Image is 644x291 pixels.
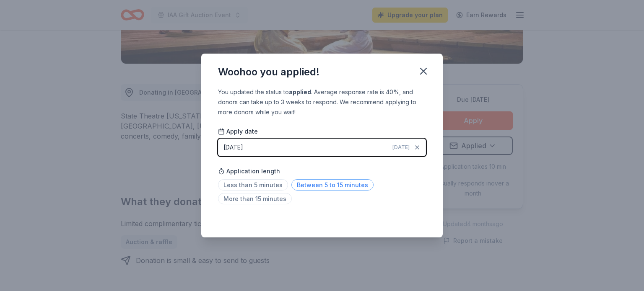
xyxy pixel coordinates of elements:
[218,127,258,136] span: Apply date
[218,65,319,79] div: Woohoo you applied!
[218,193,292,204] span: More than 15 minutes
[291,179,374,191] span: Between 5 to 15 minutes
[218,179,288,191] span: Less than 5 minutes
[218,139,426,156] button: [DATE][DATE]
[289,88,311,95] b: applied
[218,87,426,117] div: You updated the status to . Average response rate is 40%, and donors can take up to 3 weeks to re...
[218,166,280,176] span: Application length
[392,144,410,151] span: [DATE]
[223,142,243,152] div: [DATE]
